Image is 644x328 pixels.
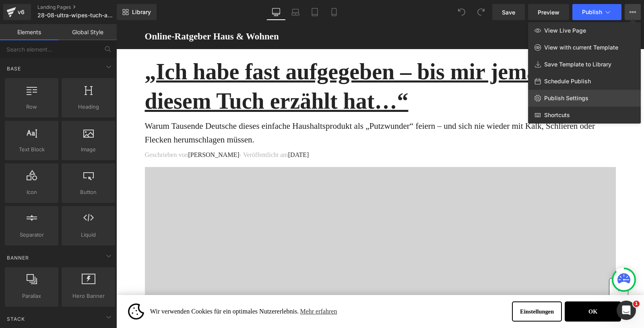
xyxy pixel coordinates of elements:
[538,8,559,17] span: Preview
[12,279,28,295] img: Cookie banner
[6,315,26,323] span: Stack
[625,4,641,20] button: View Live PageView with current TemplateSave Template to LibrarySchedule PublishPublish SettingsS...
[324,4,344,20] a: Mobile
[286,4,305,20] a: Laptop
[7,292,56,300] span: Parallax
[37,12,115,19] span: 28-08-ultra-wipes-tuch-adv-story-bad-v60-social
[64,188,113,196] span: Button
[544,78,591,85] span: Schedule Publish
[29,6,258,19] h2: Online-Ratgeber Haus & Wohnen
[64,231,113,239] span: Liquid
[7,188,56,196] span: Icon
[58,24,117,40] a: Global Style
[502,8,515,17] span: Save
[528,4,569,20] a: Preview
[172,127,193,134] span: [DATE]
[37,4,130,10] a: Landing Pages
[34,281,389,293] span: Wir verwenden Cookies für ein optimales Nutzererlebnis.
[544,27,586,34] span: View Live Page
[544,95,588,102] span: Publish Settings
[29,126,500,136] p: Geschrieben von - Veröffentlicht am
[132,8,151,16] span: Library
[617,301,636,320] iframe: Intercom live chat
[64,292,113,300] span: Hero Banner
[266,4,286,20] a: Desktop
[117,4,157,20] a: New Library
[29,95,500,123] p: Warum Tausende Deutsche dieses einfache Haushaltsprodukt als „Putzwunder“ feiern – und sich nie w...
[544,111,570,119] span: Shortcuts
[3,4,31,20] a: v6
[16,7,26,17] div: v6
[582,9,602,15] span: Publish
[396,277,446,297] button: Einstellungen
[6,65,22,72] span: Base
[64,103,113,111] span: Heading
[7,103,56,111] span: Row
[72,127,123,134] font: [PERSON_NAME]
[270,6,500,16] p: Advertorial
[544,44,618,51] span: View with current Template
[448,277,505,297] button: OK
[572,4,621,20] button: Publish
[64,145,113,154] span: Image
[182,281,222,293] a: Mehr erfahren
[511,285,516,290] button: ✕
[305,4,324,20] a: Tablet
[454,4,470,20] button: Undo
[473,4,489,20] button: Redo
[633,301,640,307] span: 1
[29,35,488,89] u: „Ich habe fast aufgegeben – bis mir jemand von diesem Tuch erzählt hat…“
[6,254,30,262] span: Banner
[7,145,56,154] span: Text Block
[7,231,56,239] span: Separator
[544,61,611,68] span: Save Template to Library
